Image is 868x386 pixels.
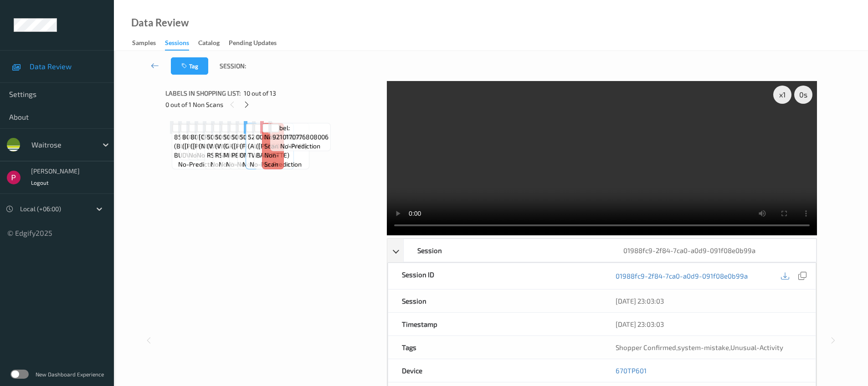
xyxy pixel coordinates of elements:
[223,123,269,160] span: Label: 5000159571098 (GALAXY MINSTRELS)
[773,86,791,104] div: x 1
[262,160,302,169] span: no-prediction
[198,37,229,50] a: Catalog
[264,123,282,151] span: Label: Non-Scan
[616,296,802,305] div: [DATE] 23:03:03
[610,239,816,262] div: 01988fc9-2f84-7ca0-a0d9-091f08e0b99a
[165,99,380,110] div: 0 out of 1 Non Scans
[178,160,218,169] span: no-prediction
[174,123,222,160] span: Label: 8594403707847 (BUDWEISER BUDVAR)
[678,343,729,351] span: system-mistake
[616,271,748,280] a: 01988fc9-2f84-7ca0-a0d9-091f08e0b99a
[616,320,802,329] div: [DATE] 23:03:03
[388,313,602,335] div: Timestamp
[199,123,272,151] span: Label: [CREDIT_CARD_NUMBER] (NO.1 BURRATA)
[264,151,282,169] span: non-scan
[220,61,246,71] span: Session:
[207,123,254,160] span: Label: 5000169258224 (WR BRIT HNY RST HAM)
[248,123,292,160] span: Label: 5201231101206 (ALESIS SPIN TWST PIE)
[250,160,290,169] span: no-prediction
[131,18,189,27] div: Data Review
[165,89,241,98] span: Labels in shopping list:
[198,38,220,50] div: Catalog
[165,37,198,51] a: Sessions
[132,37,165,50] a: Samples
[240,123,286,160] span: Label: 5010292956720 (FR POTATO OMELETTE)
[616,343,676,351] span: Shopper Confirmed
[237,160,277,169] span: no-prediction
[242,160,282,169] span: no-prediction
[171,57,208,75] button: Tag
[229,37,286,50] a: Pending Updates
[229,38,277,50] div: Pending Updates
[226,160,266,169] span: no-prediction
[730,343,783,351] span: Unusual-Activity
[190,123,244,151] span: Label: 8017938030131 ([PERSON_NAME])
[280,142,320,151] span: no-prediction
[388,263,602,289] div: Session ID
[215,123,262,160] span: Label: 5000169258224 (WR BRIT HNY RST HAM)
[387,239,817,262] div: Session01988fc9-2f84-7ca0-a0d9-091f08e0b99a
[388,336,602,359] div: Tags
[388,359,602,382] div: Device
[219,160,259,169] span: no-prediction
[616,343,783,351] span: , ,
[132,38,156,50] div: Samples
[404,239,610,262] div: Session
[794,86,812,104] div: 0 s
[616,366,647,375] a: 670TP601
[388,289,602,312] div: Session
[211,160,251,169] span: no-prediction
[165,38,189,51] div: Sessions
[272,123,329,142] span: Label: 9210170776808006
[244,89,276,98] span: 10 out of 13
[182,123,236,151] span: Label: 8017938030131 ([PERSON_NAME])
[231,123,282,160] span: Label: 5000169273142 ([PERSON_NAME] PEPPERS)
[256,123,307,160] span: Label: 0000001071856 ([PERSON_NAME] BAGUETTE)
